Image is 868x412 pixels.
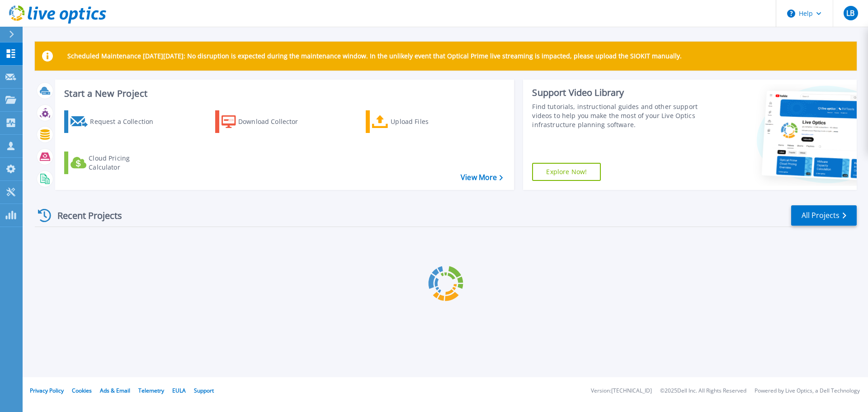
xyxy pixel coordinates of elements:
a: All Projects [791,205,857,226]
a: Request a Collection [64,110,165,133]
a: Cloud Pricing Calculator [64,152,165,174]
span: LB [846,9,854,17]
div: Recent Projects [35,204,134,227]
div: Request a Collection [90,113,162,131]
div: Support Video Library [532,87,702,99]
a: EULA [172,387,186,394]
a: Privacy Policy [30,387,64,394]
div: Find tutorials, instructional guides and other support videos to help you make the most of your L... [532,102,702,129]
a: Download Collector [215,110,316,133]
h3: Start a New Project [64,89,503,99]
div: Upload Files [391,113,463,131]
a: View More [461,173,503,182]
a: Ads & Email [100,387,130,394]
a: Support [194,387,214,394]
a: Explore Now! [532,163,601,181]
p: Scheduled Maintenance [DATE][DATE]: No disruption is expected during the maintenance window. In t... [67,52,682,60]
a: Telemetry [138,387,164,394]
div: Cloud Pricing Calculator [89,154,161,172]
li: © 2025 Dell Inc. All Rights Reserved [660,388,746,394]
a: Upload Files [366,110,467,133]
li: Version: [TECHNICAL_ID] [591,388,652,394]
a: Cookies [72,387,92,394]
li: Powered by Live Optics, a Dell Technology [755,388,860,394]
div: Download Collector [238,113,311,131]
